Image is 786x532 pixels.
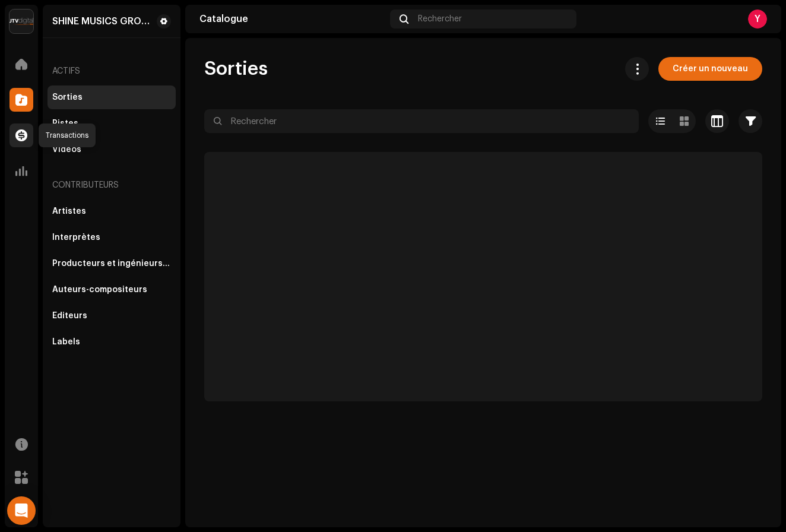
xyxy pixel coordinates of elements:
[47,112,176,135] re-m-nav-item: Pistes
[52,233,100,242] div: Interprètes
[52,259,171,268] div: Producteurs et ingénieurs du son
[418,14,462,24] span: Rechercher
[47,171,176,199] re-a-nav-header: Contributeurs
[47,226,176,249] re-m-nav-item: Interprètes
[47,252,176,275] re-m-nav-item: Producteurs et ingénieurs du son
[204,109,639,133] input: Rechercher
[47,138,176,161] re-m-nav-item: Vidéos
[47,330,176,354] re-m-nav-item: Labels
[47,85,176,109] re-m-nav-item: Sorties
[47,278,176,302] re-m-nav-item: Auteurs-compositeurs
[658,57,762,81] button: Créer un nouveau
[47,304,176,328] re-m-nav-item: Éditeurs
[52,93,83,102] div: Sorties
[47,57,176,85] re-a-nav-header: Actifs
[673,57,748,81] span: Créer un nouveau
[748,9,767,28] div: Y
[52,145,81,154] div: Vidéos
[52,311,87,321] div: Éditeurs
[52,285,147,294] div: Auteurs-compositeurs
[52,337,80,347] div: Labels
[52,207,86,216] div: Artistes
[52,119,78,128] div: Pistes
[7,496,36,525] div: Open Intercom Messenger
[52,17,152,26] div: SHINE MUSICS GROUP
[204,57,268,81] span: Sorties
[47,199,176,223] re-m-nav-item: Artistes
[9,9,33,33] img: 08840394-dc3e-4720-a77a-6adfc2e10f9d
[199,14,385,24] div: Catalogue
